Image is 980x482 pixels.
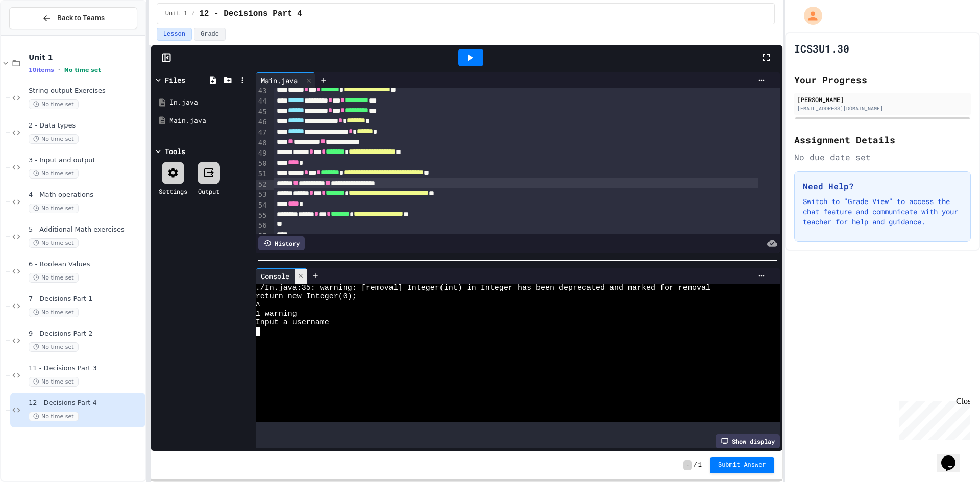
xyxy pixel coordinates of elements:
[256,271,295,282] div: Console
[29,273,79,283] span: No time set
[58,66,60,74] span: •
[29,67,54,73] span: 10 items
[256,107,268,117] div: 45
[256,190,268,200] div: 53
[793,4,825,28] div: My Account
[937,441,970,472] iframe: chat widget
[199,8,302,20] span: 12 - Decisions Part 4
[803,196,962,227] p: Switch to "Grade View" to access the chat feature and communicate with your teacher for help and ...
[698,461,702,469] span: 1
[716,434,780,448] div: Show display
[694,461,697,469] span: /
[29,87,143,95] span: String output Exercises
[191,10,195,18] span: /
[29,191,143,199] span: 4 - Math operations
[29,121,143,130] span: 2 - Data types
[256,180,268,190] div: 52
[256,284,710,292] span: ./In.java:35: warning: [removal] Integer(int) in Integer has been deprecated and marked for removal
[29,225,143,234] span: 5 - Additional Math exercises
[718,461,766,469] span: Submit Answer
[169,97,249,108] div: In.java
[29,308,79,317] span: No time set
[165,74,185,85] div: Files
[803,180,962,192] h3: Need Help?
[256,310,297,318] span: 1 warning
[794,72,971,87] h2: Your Progress
[29,204,79,213] span: No time set
[256,96,268,107] div: 44
[256,221,268,231] div: 56
[256,200,268,211] div: 54
[256,159,268,169] div: 50
[256,138,268,148] div: 48
[256,301,260,310] span: ^
[794,41,849,56] h1: ICS3U1.30
[29,99,79,109] span: No time set
[9,7,137,29] button: Back to Teams
[64,67,101,73] span: No time set
[256,318,329,327] span: Input a username
[256,211,268,221] div: 55
[683,460,691,470] span: -
[256,292,357,301] span: return new Integer(0);
[165,146,185,157] div: Tools
[29,156,143,165] span: 3 - Input and output
[29,329,143,338] span: 9 - Decisions Part 2
[258,236,305,250] div: History
[29,364,143,373] span: 11 - Decisions Part 3
[157,28,192,41] button: Lesson
[256,117,268,128] div: 46
[256,86,268,96] div: 43
[256,231,268,241] div: 57
[159,187,187,196] div: Settings
[165,10,187,18] span: Unit 1
[797,105,968,112] div: [EMAIL_ADDRESS][DOMAIN_NAME]
[198,187,219,196] div: Output
[256,75,303,86] div: Main.java
[794,133,971,147] h2: Assignment Details
[29,260,143,269] span: 6 - Boolean Values
[895,397,970,440] iframe: chat widget
[29,238,79,248] span: No time set
[29,295,143,303] span: 7 - Decisions Part 1
[256,72,315,88] div: Main.java
[710,457,774,473] button: Submit Answer
[29,412,79,421] span: No time set
[169,116,249,126] div: Main.java
[194,28,226,41] button: Grade
[256,148,268,159] div: 49
[256,128,268,138] div: 47
[4,4,70,65] div: Chat with us now!Close
[29,342,79,352] span: No time set
[797,95,968,104] div: [PERSON_NAME]
[29,399,143,408] span: 12 - Decisions Part 4
[29,134,79,144] span: No time set
[256,169,268,180] div: 51
[29,53,143,62] span: Unit 1
[256,268,307,284] div: Console
[794,151,971,163] div: No due date set
[29,377,79,387] span: No time set
[57,13,105,23] span: Back to Teams
[29,169,79,179] span: No time set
